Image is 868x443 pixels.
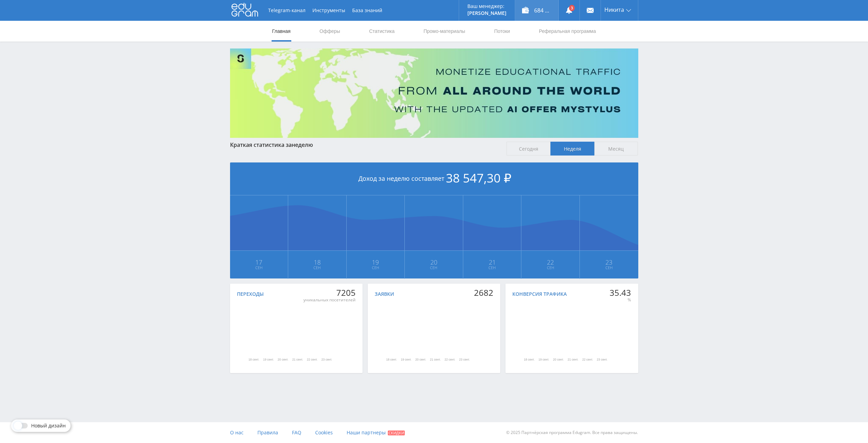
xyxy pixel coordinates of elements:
a: Реферальная программа [538,21,597,42]
a: FAQ [292,422,301,443]
span: 22 [522,259,579,265]
div: 2682 [474,288,493,298]
text: 23 сент. [597,358,607,362]
a: Офферы [319,21,341,42]
text: 19 сент. [263,358,274,362]
span: Неделя [550,142,594,156]
svg: Диаграмма. [216,300,349,370]
text: 19 сент. [538,358,549,362]
span: 23 [580,259,638,265]
span: Наши партнеры [347,429,386,436]
svg: Диаграмма. [492,300,625,370]
text: 21 сент. [430,358,441,362]
span: Сен [464,265,521,271]
div: Доход за неделю составляет [230,162,638,195]
text: 23 сент. [321,358,332,362]
text: 20 сент. [553,358,564,362]
div: Переходы [237,291,264,297]
span: 38 547,30 ₽ [446,170,511,186]
text: 22 сент. [307,358,317,362]
text: 22 сент. [582,358,593,362]
a: Cookies [315,422,333,443]
text: 22 сент. [445,358,455,362]
text: 19 сент. [401,358,411,362]
span: Сен [522,265,579,271]
span: О нас [230,429,244,436]
span: 21 [464,259,521,265]
text: 20 сент. [277,358,288,362]
div: 7205 [303,288,356,298]
span: 17 [230,259,288,265]
text: 23 сент. [459,358,470,362]
span: Сен [289,265,346,271]
span: Сен [347,265,404,271]
text: 18 сент. [386,358,397,362]
div: © 2025 Партнёрская программа Edugram. Все права защищены. [437,422,638,443]
div: % [610,297,631,303]
a: Правила [257,422,278,443]
span: Сен [580,265,638,271]
a: Статистика [368,21,395,42]
span: 18 [289,259,346,265]
div: Заявки [375,291,394,297]
a: Потоки [493,21,511,42]
div: Краткая статистика за [230,142,500,148]
div: уникальных посетителей [303,297,356,303]
text: 18 сент. [248,358,259,362]
span: Cookies [315,429,333,436]
a: О нас [230,422,244,443]
a: Промо-материалы [423,21,466,42]
div: 35.43 [610,288,631,298]
span: Правила [257,429,278,436]
span: Месяц [594,142,638,156]
span: Новый дизайн [31,423,66,428]
div: Конверсия трафика [512,291,567,297]
p: Ваш менеджер: [467,3,506,9]
span: FAQ [292,429,301,436]
text: 21 сент. [568,358,578,362]
text: 21 сент. [292,358,303,362]
span: 20 [405,259,463,265]
span: Сегодня [506,142,550,156]
a: Наши партнеры Скидки [347,422,405,443]
text: 18 сент. [524,358,534,362]
svg: Диаграмма. [354,300,487,370]
p: [PERSON_NAME] [467,10,506,16]
span: неделю [292,141,313,149]
span: Сен [405,265,463,271]
span: Никита [604,7,624,12]
span: Скидки [388,431,405,435]
img: Banner [230,48,638,138]
span: Сен [230,265,288,271]
text: 20 сент. [415,358,426,362]
span: 19 [347,259,404,265]
a: Главная [272,21,291,42]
